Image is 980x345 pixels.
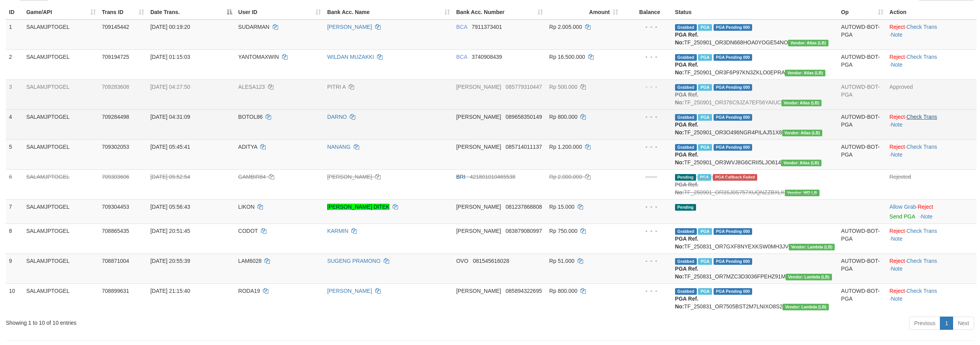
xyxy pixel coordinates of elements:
[890,213,915,220] a: Send PGA
[909,317,940,330] a: Previous
[506,288,542,294] span: Copy 085894322695 to clipboard
[698,228,712,235] span: Marked by aeoameng
[906,114,937,120] a: Check Trans
[327,174,372,180] a: [PERSON_NAME]
[887,169,976,199] td: Rejected
[549,114,577,120] span: Rp 800.000
[838,224,886,253] td: AUTOWD-BOT-PGA
[890,228,905,234] a: Reject
[788,40,828,46] span: Vendor URL: https://dashboard.q2checkout.com/secure
[783,304,829,310] span: Vendor URL: https://dashboard.q2checkout.com/secure
[453,5,546,19] th: Bank Acc. Number: activate to sort column ascending
[921,213,933,220] a: Note
[238,204,255,210] span: LIKON
[890,204,916,210] a: Allow Grab
[549,174,582,180] span: Rp 2.000.000
[891,62,902,68] a: Note
[23,5,99,19] th: Game/API: activate to sort column ascending
[906,24,937,30] a: Check Trans
[473,258,509,264] span: Copy 081545616028 to clipboard
[235,5,324,19] th: User ID: activate to sort column ascending
[327,288,372,294] a: [PERSON_NAME]
[238,174,266,180] span: GAMBIR84
[23,49,99,79] td: SALAMJPTOGEL
[102,24,129,30] span: 709145442
[672,224,838,253] td: TF_250831_OR7GXF8NYEXKSW0MH3JV
[456,228,501,234] span: [PERSON_NAME]
[147,5,235,19] th: Date Trans.: activate to sort column descending
[150,288,190,294] span: [DATE] 21:15:40
[238,24,270,30] span: SUDARMAN
[456,24,467,30] span: BCA
[838,139,886,169] td: AUTOWD-BOT-PGA
[891,266,902,272] a: Note
[549,144,582,150] span: Rp 1.200.000
[327,258,381,264] a: SUGENG PRAMONO
[714,114,753,121] span: PGA Pending
[887,79,976,109] td: Approved
[891,296,902,302] a: Note
[887,19,976,50] td: · ·
[675,62,698,76] b: PGA Ref. No:
[624,113,668,121] div: - - -
[887,109,976,139] td: · ·
[891,236,902,242] a: Note
[506,228,542,234] span: Copy 083879080997 to clipboard
[675,54,697,61] span: Grabbed
[906,144,937,150] a: Check Trans
[789,244,835,250] span: Vendor URL: https://dashboard.q2checkout.com/secure
[549,258,575,264] span: Rp 51.000
[150,204,190,210] span: [DATE] 05:56:43
[549,288,577,294] span: Rp 800.000
[324,5,453,19] th: Bank Acc. Name: activate to sort column ascending
[838,253,886,283] td: AUTOWD-BOT-PGA
[238,114,263,120] span: BOTOL86
[549,24,582,30] span: Rp 2.005.000
[675,228,697,235] span: Grabbed
[675,181,698,195] b: PGA Ref. No:
[940,317,953,330] a: 1
[470,174,515,180] span: Copy 421801010465538 to clipboard
[327,84,345,90] a: PITRI A
[785,190,820,196] span: Vendor URL: https://dashboard.q2checkout.com/secure
[781,160,821,166] span: Vendor URL: https://dashboard.q2checkout.com/secure
[549,84,577,90] span: Rp 500.000
[506,144,542,150] span: Copy 085714011137 to clipboard
[472,54,502,60] span: Copy 3740908439 to clipboard
[6,19,23,50] td: 1
[838,49,886,79] td: AUTOWD-BOT-PGA
[918,204,933,210] a: Reject
[906,258,937,264] a: Check Trans
[698,54,712,61] span: Marked by aeofendy
[838,19,886,50] td: AUTOWD-BOT-PGA
[838,79,886,109] td: AUTOWD-BOT-PGA
[456,258,468,264] span: OVO
[906,228,937,234] a: Check Trans
[6,5,23,19] th: ID
[238,144,257,150] span: ADITYA
[456,204,501,210] span: [PERSON_NAME]
[714,24,753,31] span: PGA Pending
[327,114,347,120] a: DARNO
[238,228,258,234] span: CODOT
[672,79,838,109] td: TF_250901_OR376C9JZA7EF56YAIUC
[672,169,838,199] td: TF_250901_OR3SJ0S757XUQNZZBXLK
[675,24,697,31] span: Grabbed
[506,114,542,120] span: Copy 089658350149 to clipboard
[327,228,348,234] a: KARMIN
[150,54,190,60] span: [DATE] 01:15:03
[891,121,902,128] a: Note
[714,258,753,265] span: PGA Pending
[624,143,668,151] div: - - -
[675,204,696,211] span: Pending
[675,114,697,121] span: Grabbed
[675,121,698,136] b: PGA Ref. No:
[698,114,712,121] span: Marked by aeoberto
[238,54,279,60] span: YANTOMAXWIN
[624,257,668,265] div: - - -
[698,144,712,151] span: Marked by aeoberto
[891,32,902,38] a: Note
[456,144,501,150] span: [PERSON_NAME]
[887,199,976,224] td: ·
[150,144,190,150] span: [DATE] 05:45:41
